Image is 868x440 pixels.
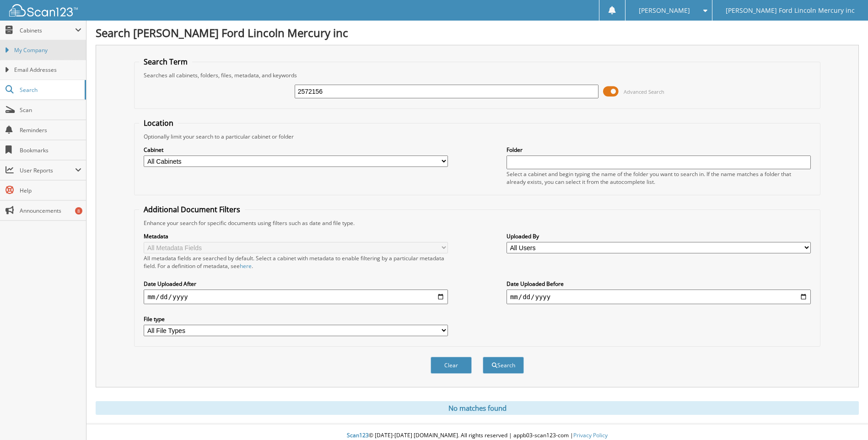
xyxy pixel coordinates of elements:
div: All metadata fields are searched by default. Select a cabinet with metadata to enable filtering b... [144,254,448,270]
label: File type [144,315,448,323]
a: Privacy Policy [573,431,608,439]
span: User Reports [20,166,75,174]
div: No matches found [96,401,859,415]
span: Search [20,86,80,94]
h1: Search [PERSON_NAME] Ford Lincoln Mercury inc [96,25,859,40]
div: 8 [75,207,82,215]
span: Cabinets [20,27,75,34]
input: start [144,290,448,304]
span: [PERSON_NAME] Ford Lincoln Mercury inc [726,8,855,13]
span: Bookmarks [20,146,81,154]
label: Metadata [144,232,448,240]
span: Help [20,187,81,194]
label: Cabinet [144,146,448,154]
span: Scan [20,106,81,114]
label: Date Uploaded Before [507,280,811,288]
div: Searches all cabinets, folders, files, metadata, and keywords [139,71,815,79]
legend: Search Term [139,57,192,67]
input: end [507,290,811,304]
button: Clear [431,357,472,374]
legend: Additional Document Filters [139,204,245,215]
button: Search [483,357,524,374]
div: Optionally limit your search to a particular cabinet or folder [139,133,815,140]
span: Scan123 [347,431,369,439]
legend: Location [139,118,178,128]
a: here [240,262,252,270]
div: Select a cabinet and begin typing the name of the folder you want to search in. If the name match... [507,170,811,186]
span: Announcements [20,207,81,215]
span: My Company [14,46,81,54]
div: Enhance your search for specific documents using filters such as date and file type. [139,219,815,227]
span: [PERSON_NAME] [639,8,690,13]
label: Uploaded By [507,232,811,240]
img: scan123-logo-white.svg [9,4,78,16]
span: Reminders [20,126,81,134]
label: Date Uploaded After [144,280,448,288]
span: Advanced Search [624,88,664,95]
label: Folder [507,146,811,154]
span: Email Addresses [14,66,81,74]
